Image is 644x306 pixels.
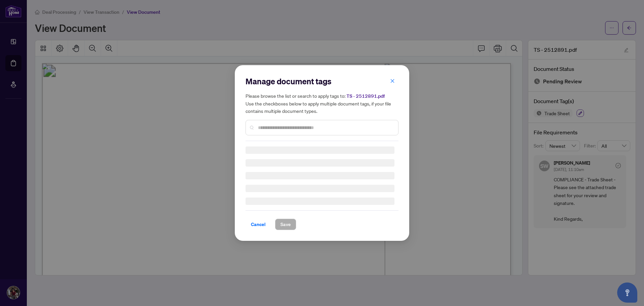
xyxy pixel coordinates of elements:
h2: Manage document tags [246,76,398,87]
span: close [390,79,395,83]
span: Cancel [251,219,266,230]
h5: Please browse the list or search to apply tags to: Use the checkboxes below to apply multiple doc... [246,92,398,115]
button: Cancel [246,219,271,230]
button: Save [275,219,296,230]
button: Open asap [617,282,637,303]
span: TS - 2512891.pdf [346,93,385,99]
